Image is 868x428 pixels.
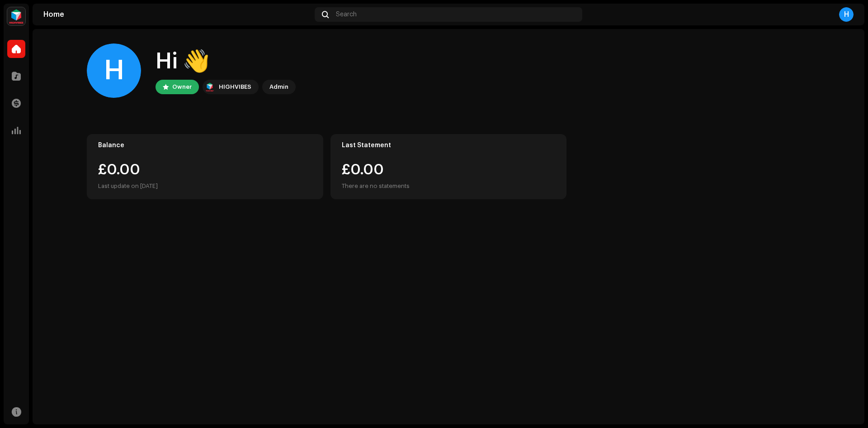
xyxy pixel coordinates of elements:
re-o-card-value: Balance [87,134,323,199]
div: Hi 👋 [156,47,296,76]
div: Owner [172,82,192,92]
div: H [87,43,141,98]
img: feab3aad-9b62-475c-8caf-26f15a9573ee [204,82,215,92]
div: H [839,7,854,22]
div: Home [43,11,311,18]
div: HIGHVIBES [219,82,251,92]
span: Search [336,11,357,18]
div: Balance [98,142,312,149]
div: Admin [269,82,288,92]
div: Last Statement [342,142,556,149]
img: feab3aad-9b62-475c-8caf-26f15a9573ee [7,7,25,25]
re-o-card-value: Last Statement [330,134,567,199]
div: There are no statements [342,181,410,192]
div: Last update on [DATE] [98,181,312,192]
